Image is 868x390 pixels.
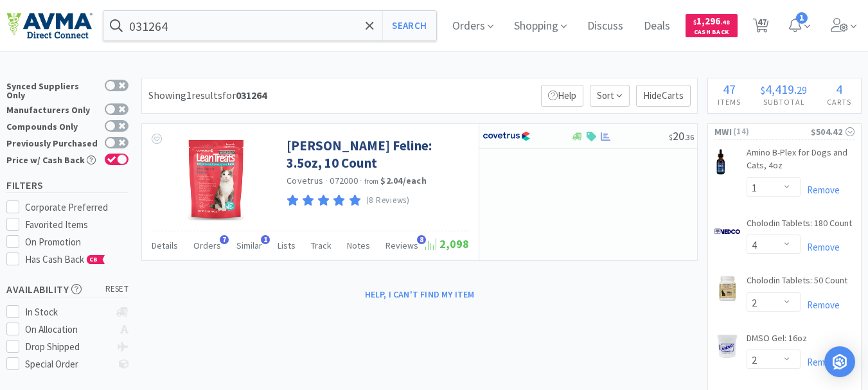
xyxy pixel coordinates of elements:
[347,240,370,251] span: Notes
[483,127,531,146] img: 77fca1acd8b6420a9015268ca798ef17_1.png
[636,85,691,107] p: Hide Carts
[693,15,730,27] span: 1,296
[747,217,852,235] a: Cholodin Tablets: 180 Count
[325,175,328,186] span: ·
[193,240,221,251] span: Orders
[364,177,378,186] span: from
[278,240,296,251] span: Lists
[366,194,410,208] p: (8 Reviews)
[236,240,262,251] span: Similar
[748,22,774,33] a: 47
[751,83,817,96] div: .
[222,89,267,102] span: for
[747,274,847,292] a: Cholodin Tablets: 50 Count
[796,12,808,24] span: 1
[25,217,129,233] div: Favorited Items
[360,175,362,186] span: ·
[714,218,740,244] img: 15295c0ee14f4e72a897c08ba038ce66_7902.png
[708,96,751,108] h4: Items
[25,339,111,355] div: Drop Shipped
[590,85,630,107] span: Sort
[811,125,855,139] div: $504.42
[25,322,111,337] div: On Allocation
[25,235,129,250] div: On Promotion
[385,240,418,251] span: Reviews
[148,87,267,104] div: Showing 1 results
[723,81,736,97] span: 47
[382,11,436,40] button: Search
[6,137,98,148] div: Previously Purchased
[103,11,436,40] input: Search by item, sku, manufacturer, ingredient, size...
[152,240,178,251] span: Details
[220,235,229,244] span: 7
[186,137,246,220] img: c6a026cc0bb3482d8e85b5e77dccbcf4_550901.png
[801,241,840,253] a: Remove
[425,236,469,251] span: 2,098
[836,81,842,97] span: 4
[714,333,740,359] img: 9637b8d9f872495fbe8bef2e0c7f06f2_7925.png
[684,132,694,142] span: . 36
[105,283,129,296] span: reset
[417,235,426,244] span: 8
[714,149,727,175] img: e148b3c6bc2e4bd8b22def8090b3f91c_722892.png
[582,21,628,32] a: Discuss
[714,276,740,301] img: e77680b11cc048cd93748b7c361e07d2_7903.png
[669,132,673,142] span: $
[6,120,98,131] div: Compounds Only
[720,18,730,26] span: . 48
[686,8,738,43] a: $1,296.48Cash Back
[761,84,765,96] span: $
[747,146,855,177] a: Amino B-Plex for Dogs and Cats, 4oz
[669,129,694,143] span: 20
[801,356,840,368] a: Remove
[6,282,128,297] h5: Availability
[330,175,358,186] span: 072000
[25,305,111,320] div: In Stock
[801,299,840,311] a: Remove
[639,21,675,32] a: Deals
[236,89,267,102] strong: 031264
[714,125,732,139] span: MWI
[311,240,332,251] span: Track
[25,200,129,215] div: Corporate Preferred
[25,357,111,372] div: Special Order
[732,125,811,138] span: ( 14 )
[751,96,817,108] h4: Subtotal
[801,184,840,196] a: Remove
[357,283,483,305] button: Help, I can't find my item
[765,81,794,97] span: 4,419
[380,175,427,186] strong: $2.04 / each
[693,18,696,26] span: $
[6,178,128,193] h5: Filters
[824,346,855,377] div: Open Intercom Messenger
[6,12,93,39] img: e4e33dab9f054f5782a47901c742baa9_102.png
[541,85,583,107] p: Help
[797,84,807,96] span: 29
[817,96,861,108] h4: Carts
[25,253,105,265] span: Has Cash Back
[6,80,98,100] div: Synced Suppliers Only
[287,175,323,186] a: Covetrus
[6,154,98,164] div: Price w/ Cash Back
[261,235,270,244] span: 1
[693,29,730,37] span: Cash Back
[87,256,100,263] span: CB
[6,103,98,114] div: Manufacturers Only
[287,137,466,172] a: [PERSON_NAME] Feline: 3.5oz, 10 Count
[747,332,807,350] a: DMSO Gel: 16oz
